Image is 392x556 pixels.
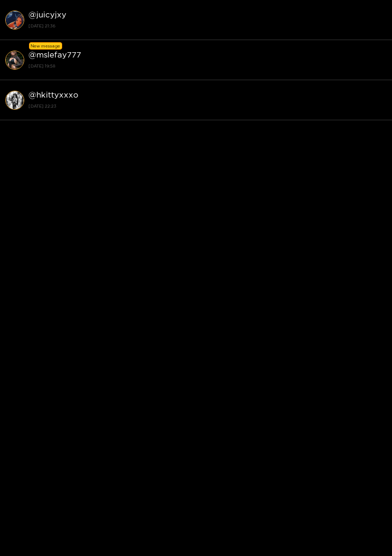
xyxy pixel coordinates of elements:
strong: [DATE] 19:58 [28,61,387,71]
strong: @ juicyjxy [28,10,66,19]
strong: @ hkittyxxxo [28,90,79,99]
strong: [DATE] 21:36 [28,21,387,31]
div: New message [29,42,62,50]
strong: [DATE] 22:23 [28,101,387,111]
img: conversation [5,51,24,70]
img: conversation [5,11,24,30]
img: conversation [5,91,24,110]
strong: @ mslefay777 [28,50,81,59]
